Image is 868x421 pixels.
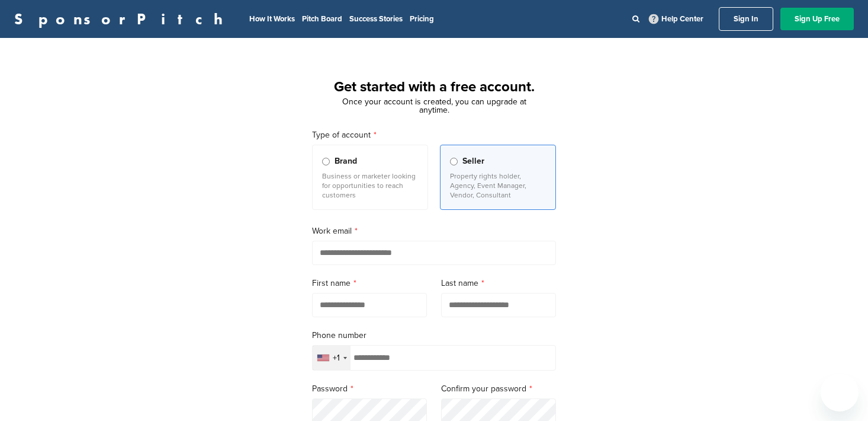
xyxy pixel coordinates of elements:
[410,14,434,24] a: Pricing
[450,171,546,200] p: Property rights holder, Agency, Event Manager, Vendor, Consultant
[719,7,773,31] a: Sign In
[333,354,340,362] div: +1
[335,155,357,168] span: Brand
[312,129,556,142] label: Type of account
[647,12,706,26] a: Help Center
[342,97,526,115] span: Once your account is created, you can upgrade at anytime.
[14,11,230,27] a: SponsorPitch
[821,374,859,412] iframe: Button to launch messaging window
[312,329,556,342] label: Phone number
[322,171,418,200] p: Business or marketer looking for opportunities to reach customers
[312,277,427,290] label: First name
[450,158,458,165] input: Seller Property rights holder, Agency, Event Manager, Vendor, Consultant
[349,14,403,24] a: Success Stories
[462,155,484,168] span: Seller
[302,14,342,24] a: Pitch Board
[441,382,556,396] label: Confirm your password
[249,14,295,24] a: How It Works
[441,277,556,290] label: Last name
[312,382,427,396] label: Password
[312,225,556,238] label: Work email
[313,346,351,370] div: Selected country
[322,158,330,165] input: Brand Business or marketer looking for opportunities to reach customers
[298,76,570,98] h1: Get started with a free account.
[780,8,854,30] a: Sign Up Free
